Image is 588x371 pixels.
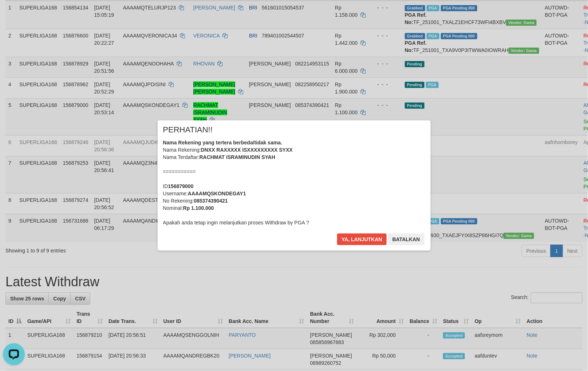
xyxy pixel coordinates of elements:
[201,147,293,153] b: DNXX RAXXXXX ISXXXXXXXXX SYXX
[200,154,275,160] b: RACHMAT ISRAMINUDIN SYAH
[163,126,213,133] span: PERHATIAN!!
[337,234,387,245] button: Ya, lanjutkan
[194,198,228,204] b: 085374390421
[163,140,283,145] b: Nama Rekening yang tertera berbeda/tidak sama.
[388,234,425,245] button: Batalkan
[163,139,425,226] div: Nama Rekening: Nama Terdaftar: =========== ID Username: No Rekening: Nominal: Apakah anda tetap i...
[183,205,214,211] b: Rp 1.100.000
[168,183,194,189] b: 156879000
[188,191,246,196] b: AAAAMQSKONDEGAY1
[3,3,25,25] button: Open LiveChat chat widget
